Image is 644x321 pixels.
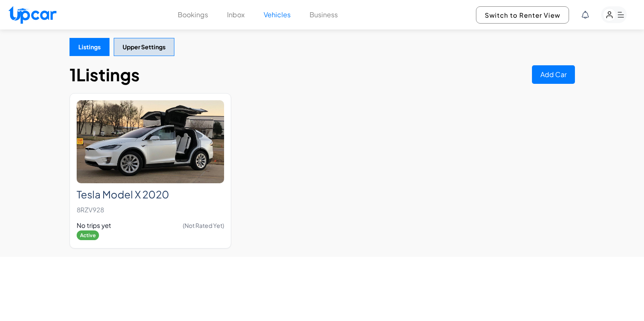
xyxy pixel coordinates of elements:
span: Active [77,230,99,240]
button: Add Car [532,65,575,84]
span: No trips yet [77,221,111,230]
button: Upper Settings [114,38,174,56]
button: Listings [69,38,110,56]
h1: 1 Listings [69,64,140,85]
button: Business [310,10,338,20]
span: (Not Rated Yet) [183,221,224,230]
img: Tesla Model X 2020 [77,100,224,183]
h2: Tesla Model X 2020 [77,188,224,201]
button: Inbox [227,10,245,20]
button: Bookings [178,10,208,20]
button: Vehicles [264,10,291,20]
button: Switch to Renter View [476,6,569,24]
p: 8RZV928 [77,204,224,216]
img: Upcar Logo [8,6,56,24]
